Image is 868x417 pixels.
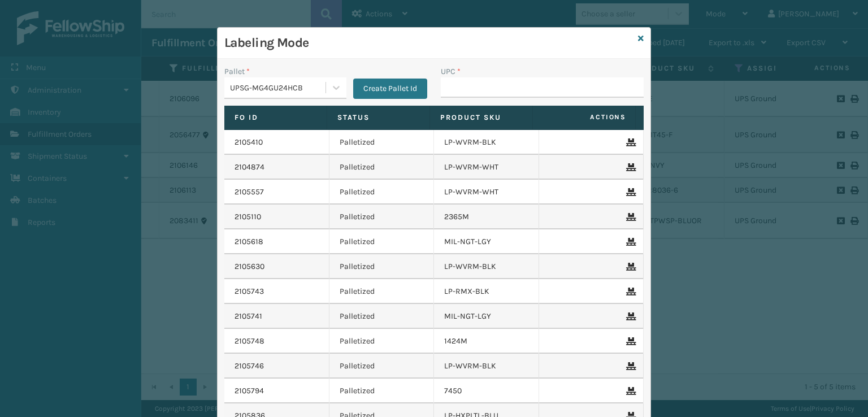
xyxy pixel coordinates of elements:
[224,66,250,77] label: Pallet
[235,236,263,247] a: 2105618
[434,155,539,180] td: LP-WVRM-WHT
[626,288,633,296] i: Remove From Pallet
[626,263,633,271] i: Remove From Pallet
[536,108,633,127] span: Actions
[235,137,263,148] a: 2105410
[434,130,539,155] td: LP-WVRM-BLK
[235,211,261,223] a: 2105110
[434,205,539,229] td: 2365M
[329,205,435,229] td: Palletized
[434,379,539,403] td: 7450
[224,34,633,51] h3: Labeling Mode
[434,279,539,304] td: LP-RMX-BLK
[329,130,435,155] td: Palletized
[230,82,327,94] div: UPSG-MG4GU24HCB
[434,180,539,205] td: LP-WVRM-WHT
[434,329,539,354] td: 1424M
[353,79,427,99] button: Create Pallet Id
[626,337,633,345] i: Remove From Pallet
[235,286,264,297] a: 2105743
[235,112,316,123] label: Fo Id
[626,188,633,196] i: Remove From Pallet
[440,112,522,123] label: Product SKU
[434,354,539,379] td: LP-WVRM-BLK
[235,336,264,347] a: 2105748
[626,238,633,246] i: Remove From Pallet
[329,180,435,205] td: Palletized
[235,385,264,397] a: 2105794
[337,112,419,123] label: Status
[626,163,633,171] i: Remove From Pallet
[329,354,435,379] td: Palletized
[329,229,435,254] td: Palletized
[329,379,435,403] td: Palletized
[626,213,633,221] i: Remove From Pallet
[235,162,264,173] a: 2104874
[434,229,539,254] td: MIL-NGT-LGY
[329,279,435,304] td: Palletized
[235,360,264,372] a: 2105746
[329,304,435,329] td: Palletized
[441,66,461,77] label: UPC
[329,254,435,279] td: Palletized
[626,312,633,320] i: Remove From Pallet
[329,329,435,354] td: Palletized
[329,155,435,180] td: Palletized
[434,304,539,329] td: MIL-NGT-LGY
[235,186,264,198] a: 2105557
[235,261,264,272] a: 2105630
[434,254,539,279] td: LP-WVRM-BLK
[626,138,633,146] i: Remove From Pallet
[626,362,633,370] i: Remove From Pallet
[626,387,633,395] i: Remove From Pallet
[235,311,262,322] a: 2105741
